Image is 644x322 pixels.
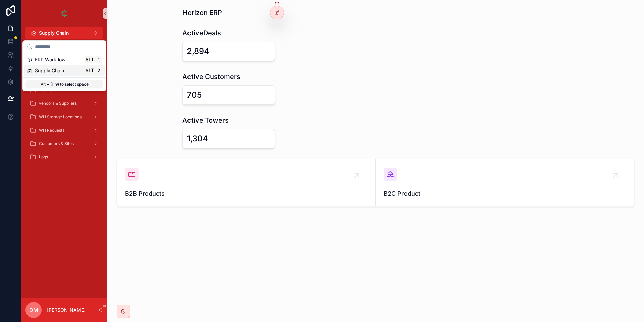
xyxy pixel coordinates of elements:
div: 2,894 [187,46,209,57]
h1: ActiveDeals [182,28,221,38]
span: Customers & Sites [39,141,74,146]
span: Logs [39,154,48,160]
span: Alt [85,68,94,73]
div: Suggestions [23,53,106,77]
div: scrollable content [21,39,107,172]
a: Logs [25,151,103,163]
span: WH Storage Locations [39,114,82,120]
img: App logo [59,8,70,19]
h1: Horizon ERP [182,8,222,17]
h1: Active Customers [182,72,240,81]
span: DM [29,306,38,314]
span: B2B Products [125,189,367,198]
span: B2C Product [384,189,626,198]
a: B2C Product [376,159,634,206]
button: Select Button [25,27,103,39]
p: Alt + (1-9) to select space [25,80,103,88]
span: 1 [96,57,101,62]
a: Customers & Sites [25,138,103,150]
p: [PERSON_NAME] [47,307,86,313]
a: vendors & Suppliers [25,97,103,109]
span: vendors & Suppliers [39,101,77,106]
span: Supply Chain [35,67,64,74]
h1: Active Towers [182,116,229,125]
div: 705 [187,90,202,100]
span: WH Requests [39,128,64,133]
a: WH Storage Locations [25,111,103,123]
span: ERP Workflow [35,56,65,63]
div: 1,304 [187,133,208,144]
span: 2 [96,68,101,73]
span: Supply Chain [39,30,69,36]
span: Alt [85,57,94,62]
a: B2B Products [117,159,376,206]
a: WH Requests [25,124,103,136]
